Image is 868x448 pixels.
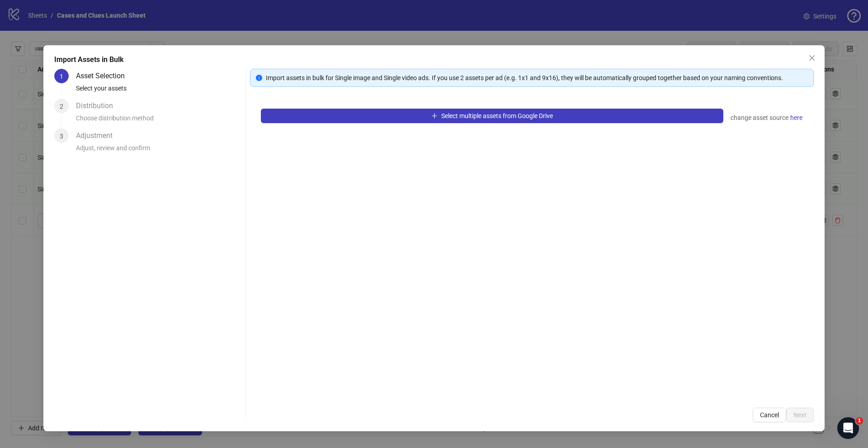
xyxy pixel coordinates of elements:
span: 2 [60,103,63,110]
div: change asset source [731,112,803,123]
button: Cancel [753,408,786,422]
span: close [808,54,816,62]
span: here [790,113,802,123]
button: Close [805,51,819,65]
span: plus [431,113,438,119]
span: Select multiple assets from Google Drive [441,112,553,119]
div: Adjustment [76,129,120,143]
div: Import assets in bulk for Single image and Single video ads. If you use 2 assets per ad (e.g. 1x1... [266,73,808,83]
span: Cancel [760,411,779,419]
div: Asset Selection [76,69,132,83]
span: 1 [60,73,63,80]
iframe: Intercom live chat [837,417,859,439]
div: Select your assets [76,83,242,99]
button: Select multiple assets from Google Drive [261,109,723,123]
span: 1 [856,417,863,424]
div: Import Assets in Bulk [54,54,814,65]
div: Adjust, review and confirm [76,143,242,158]
button: Next [786,408,814,422]
span: 3 [60,133,63,140]
span: info-circle [256,75,262,81]
div: Distribution [76,99,120,113]
div: Choose distribution method [76,113,242,129]
a: here [790,112,803,123]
